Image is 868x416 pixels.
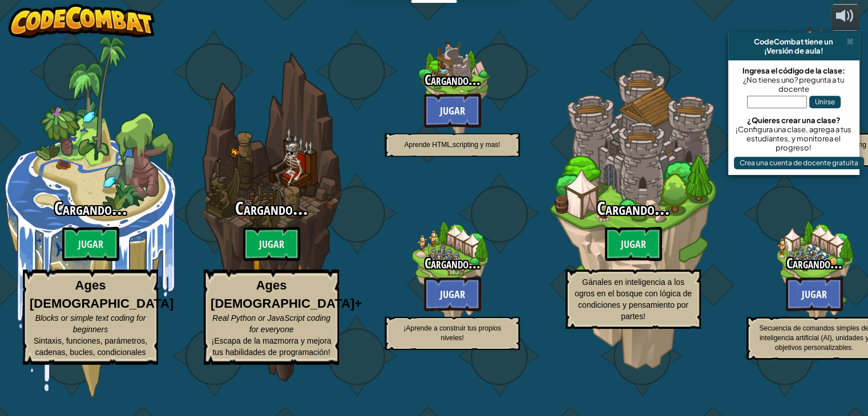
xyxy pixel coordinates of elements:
[425,254,481,273] span: Cargando...
[235,196,308,221] span: Cargando...
[211,278,362,310] strong: Ages [DEMOGRAPHIC_DATA]+
[403,324,501,342] span: ¡Aprende a construir tus propios niveles!
[34,336,147,357] span: Sintaxis, funciones, parámetros, cadenas, bucles, condicionales
[425,70,481,89] span: Cargando...
[597,196,670,221] span: Cargando...
[831,4,859,31] button: Ajustar el volúmen
[30,278,173,310] strong: Ages [DEMOGRAPHIC_DATA]
[181,36,362,397] div: Complete previous world to unlock
[54,196,127,221] span: Cargando...
[62,227,119,261] btn: Jugar
[362,183,543,364] div: Complete previous world to unlock
[424,93,481,128] btn: Jugar
[35,313,146,334] span: Blocks or simple text coding for beginners
[734,157,864,169] button: Crea una cuenta de docente gratuita
[212,313,330,334] span: Real Python or JavaScript coding for everyone
[404,141,500,149] span: Aprende HTML,scripting y mas!
[734,66,854,75] div: Ingresa el código de la clase:
[734,116,854,125] div: ¿Quieres crear una clase?
[543,36,724,397] div: Complete previous world to unlock
[575,278,692,321] span: Gánales en inteligencia a los ogros en el bosque con lógica de condiciones y pensamiento por partes!
[733,46,855,55] div: ¡Versión de aula!
[786,277,843,311] btn: Jugar
[211,336,331,357] span: ¡Escapa de la mazmorra y mejora tus habilidades de programación!
[734,125,854,152] div: ¡Configura una clase, agrega a tus estudiantes, y monitorea el progreso!
[733,37,855,46] div: CodeCombat tiene un
[809,96,841,108] button: Unirse
[734,75,854,93] div: ¿No tienes uno? pregunta a tu docente
[605,227,662,261] btn: Jugar
[9,4,155,38] img: CodeCombat - Learn how to code by playing a game
[786,254,842,273] span: Cargando...
[243,227,300,261] btn: Jugar
[424,277,481,311] btn: Jugar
